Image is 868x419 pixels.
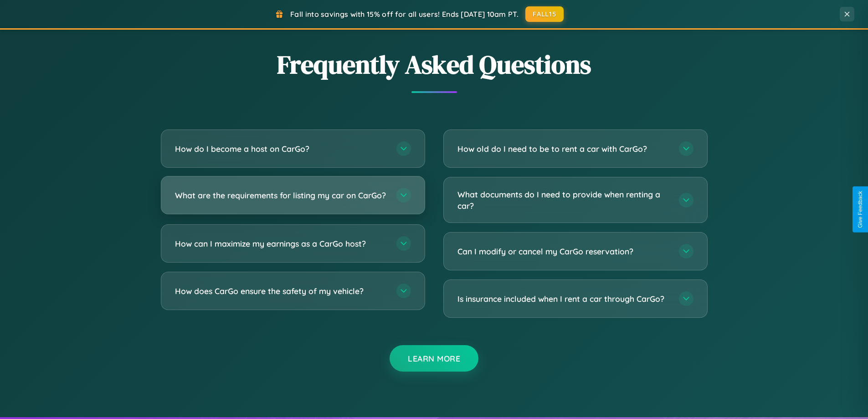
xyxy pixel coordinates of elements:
[457,246,670,257] h3: Can I modify or cancel my CarGo reservation?
[457,143,670,155] h3: How old do I need to be to rent a car with CarGo?
[290,10,519,19] span: Fall into savings with 15% off for all users! Ends [DATE] 10am PT.
[175,238,387,249] h3: How can I maximize my earnings as a CarGo host?
[390,345,478,372] button: Learn More
[175,190,387,201] h3: What are the requirements for listing my car on CarGo?
[525,6,564,22] button: FALL15
[175,285,387,297] h3: How does CarGo ensure the safety of my vehicle?
[857,191,863,228] div: Give Feedback
[457,293,670,305] h3: Is insurance included when I rent a car through CarGo?
[175,143,387,155] h3: How do I become a host on CarGo?
[161,47,708,82] h2: Frequently Asked Questions
[457,189,670,211] h3: What documents do I need to provide when renting a car?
